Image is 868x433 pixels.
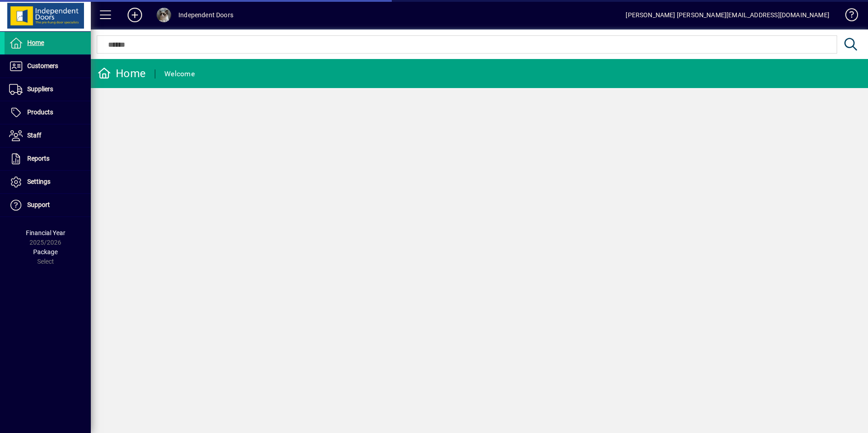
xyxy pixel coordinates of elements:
[120,7,149,23] button: Add
[5,101,91,124] a: Products
[164,67,195,81] div: Welcome
[26,229,65,236] span: Financial Year
[178,8,233,22] div: Independent Doors
[838,2,857,31] a: Knowledge Base
[5,171,91,193] a: Settings
[98,66,146,81] div: Home
[5,55,91,78] a: Customers
[27,201,50,208] span: Support
[27,108,53,116] span: Products
[5,78,91,101] a: Suppliers
[5,124,91,147] a: Staff
[5,148,91,170] a: Reports
[626,8,829,22] div: [PERSON_NAME] [PERSON_NAME][EMAIL_ADDRESS][DOMAIN_NAME]
[27,39,44,46] span: Home
[27,155,49,162] span: Reports
[27,62,58,69] span: Customers
[27,132,41,139] span: Staff
[27,85,53,93] span: Suppliers
[27,178,50,185] span: Settings
[5,194,91,216] a: Support
[149,7,178,23] button: Profile
[33,248,58,256] span: Package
